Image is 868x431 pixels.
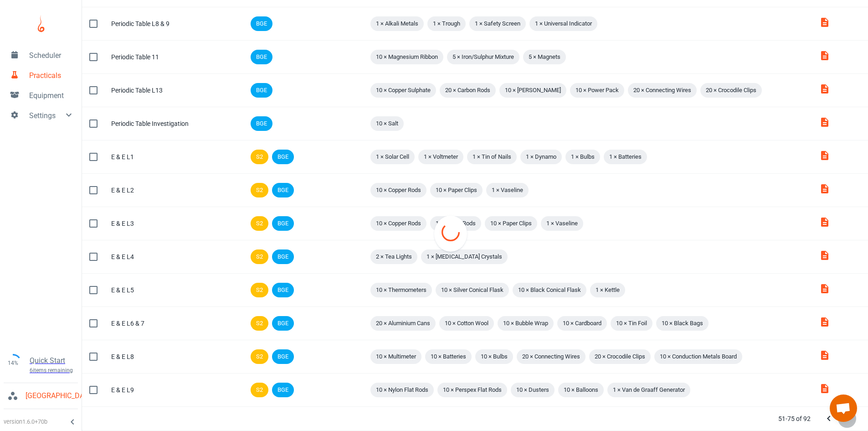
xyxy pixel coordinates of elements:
a: E__E_tech_guide.pdf [819,155,830,162]
span: 1 × Solar Cell [370,152,415,161]
span: 1 × Trough [427,19,466,28]
span: 20 × Aluminium Cans [370,319,436,328]
a: Technician_Guide_HLzGmXg.pdf [819,88,830,96]
div: Periodic Table Investigation [111,119,194,129]
span: 10 × Steel Rods [430,219,481,228]
span: 10 × Paper Clips [485,219,537,228]
span: 10 × Power Pack [570,86,624,95]
span: 1 × Vaseline [541,219,583,228]
span: 10 × Salt [370,119,404,128]
a: Technician_Guide_b3U51fP.pdf [819,22,830,29]
span: 10 × Batteries [425,352,472,361]
span: S2 [251,186,268,195]
div: Periodic Table L8 & 9 [111,19,194,29]
span: 2 × Tea Lights [370,252,417,261]
span: 1 × Safety Screen [469,19,526,28]
span: 10 × Perspex Flat Rods [437,385,507,395]
span: 1 × Van de Graaff Generator [607,385,690,395]
span: BGE [251,52,272,62]
a: E__E_tech_guide_wrsPWUH.pdf [819,188,830,196]
span: 1 × Alkali Metals [370,19,424,28]
span: 10 × Silver Conical Flask [436,286,509,295]
span: 5 × Iron/Sulphur Mixture [447,52,519,62]
span: S2 [251,385,268,395]
span: S2 [251,319,268,328]
span: S2 [251,219,268,228]
span: BGE [272,186,294,195]
div: E & E L6 & 7 [111,318,194,328]
span: 10 × Black Bags [656,319,709,328]
a: Open chat [830,395,857,422]
span: 1 × [MEDICAL_DATA] Crystals [421,252,508,261]
span: 20 × Connecting Wires [517,352,586,361]
span: 10 × Copper Sulphate [370,86,436,95]
a: Technician_Guide_KbLZMFu.pdf [819,55,830,62]
div: E & E L1 [111,152,194,162]
button: Previous Page [820,410,838,428]
span: 10 × Magnesium Ribbon [370,52,443,62]
span: BGE [272,152,294,161]
a: E__E_tech_guide_XUdG3QJ.pdf [819,355,830,362]
div: E & E L4 [111,252,194,262]
div: Periodic Table 11 [111,52,194,62]
div: E & E L2 [111,185,194,195]
span: 10 × Nylon Flat Rods [370,385,434,395]
span: S2 [251,352,268,361]
span: 1 × Vaseline [486,186,529,195]
span: BGE [272,252,294,261]
span: BGE [272,385,294,395]
span: 10 × Dusters [511,385,555,395]
span: S2 [251,252,268,261]
div: E & E L5 [111,285,194,295]
div: E & E L3 [111,218,194,228]
span: 20 × Crocodile Clips [589,352,651,361]
span: 1 × Bulbs [565,152,600,161]
span: S2 [251,286,268,295]
span: 10 × Thermometers [370,286,432,295]
span: 1 × Batteries [604,152,647,161]
span: 5 × Magnets [523,52,566,62]
span: 10 × Copper Rods [370,219,426,228]
a: E__E_tech_guide_1s0w352.pdf [819,255,830,262]
span: 10 × Multimeter [370,352,421,361]
div: Periodic Table L13 [111,85,194,95]
span: 1 × Dynamo [520,152,562,161]
span: 10 × Cardboard [557,319,607,328]
a: E__E_tech_guide_f5SSIV7.pdf [819,222,830,229]
a: E__E_tech_guide_i39L23N.pdf [819,388,830,395]
span: 10 × Copper Rods [370,186,426,195]
span: BGE [251,86,272,95]
span: 10 × Bubble Wrap [498,319,554,328]
span: 10 × Black Conical Flask [513,286,586,295]
div: E & E L9 [111,385,194,395]
span: 10 × Bulbs [475,352,513,361]
p: 51-75 of 92 [778,414,811,424]
a: E__E_tech_guide_IgjTlOK.pdf [819,322,830,329]
span: BGE [272,352,294,361]
span: BGE [251,119,272,128]
span: 10 × Conduction Metals Board [654,352,742,361]
span: 10 × Cotton Wool [439,319,494,328]
span: 10 × Balloons [558,385,604,395]
span: 10 × Paper Clips [430,186,483,195]
span: BGE [251,19,272,28]
div: E & E L8 [111,352,194,362]
span: 20 × Carbon Rods [440,86,496,95]
span: 1 × Universal Indicator [529,19,597,28]
span: 1 × Tin of Nails [467,152,517,161]
span: 1 × Kettle [590,286,625,295]
span: 10 × Tin Foil [611,319,652,328]
a: E__E_tech_guide_J1XAIUf.pdf [819,288,830,296]
span: S2 [251,152,268,161]
span: 10 × [PERSON_NAME] [499,86,566,95]
span: 20 × Connecting Wires [628,86,697,95]
span: BGE [272,319,294,328]
a: Technician_Guide_bIw3iRr.pdf [819,122,830,129]
span: 20 × Crocodile Clips [700,86,762,95]
span: BGE [272,286,294,295]
span: BGE [272,219,294,228]
span: 1 × Voltmeter [418,152,463,161]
